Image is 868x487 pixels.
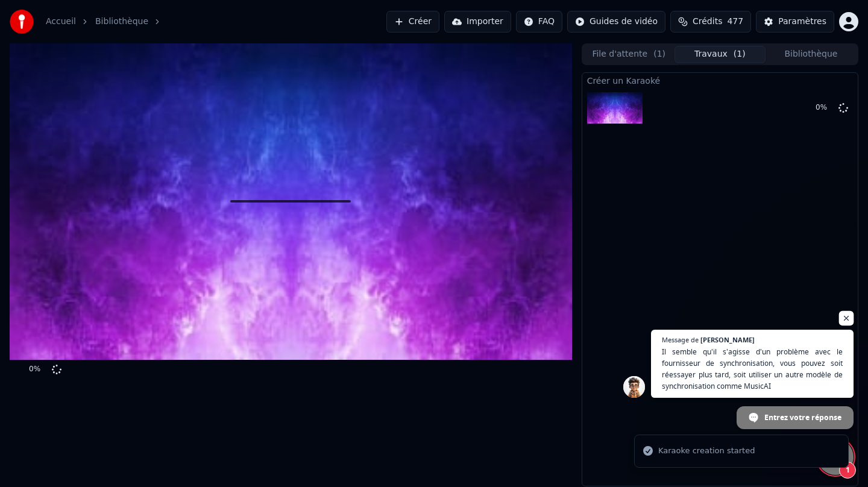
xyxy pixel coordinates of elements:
a: Ouvrir le chat [817,439,854,475]
span: 1 [839,462,856,479]
div: 0 % [29,365,47,374]
span: ( 1 ) [653,48,665,60]
button: Créer [386,11,439,33]
a: Bibliothèque [95,16,148,28]
button: Paramètres [756,11,834,33]
button: FAQ [516,11,562,33]
span: ( 1 ) [734,48,746,60]
span: Entrez votre réponse [764,407,841,428]
button: Crédits477 [670,11,751,33]
div: 0 % [816,103,834,113]
div: Paramètres [778,16,826,28]
span: Crédits [693,16,722,28]
button: Travaux [675,46,766,63]
a: Accueil [46,16,76,28]
button: Bibliothèque [766,46,857,63]
span: [PERSON_NAME] [700,336,755,343]
span: 477 [727,16,743,28]
div: Karaoke creation started [658,445,755,457]
span: Message de [662,336,699,343]
img: youka [10,10,34,34]
button: Importer [444,11,511,33]
button: Guides de vidéo [567,11,665,33]
div: Créer un Karaoké [582,73,858,87]
span: Il semble qu'il s'agisse d'un problème avec le fournisseur de synchronisation, vous pouvez soit r... [662,346,843,392]
button: File d'attente [583,46,675,63]
nav: breadcrumb [46,16,168,28]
